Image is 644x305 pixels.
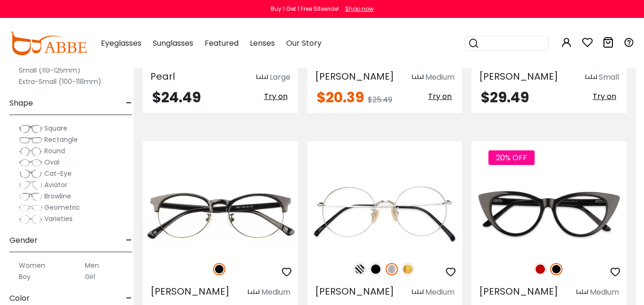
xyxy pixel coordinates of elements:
span: $29.49 [481,87,529,107]
span: [PERSON_NAME] [315,285,394,298]
span: $20.39 [317,87,364,107]
span: Round [44,146,65,156]
span: Rectangle [44,135,78,144]
span: Cat-Eye [44,169,72,178]
img: Geometric.png [19,203,42,213]
span: Shape [9,92,33,115]
span: [PERSON_NAME] [479,70,558,83]
img: Cat-Eye.png [19,169,42,179]
span: Eyeglasses [101,38,141,49]
span: Try on [264,91,288,102]
span: 20% OFF [488,150,535,165]
span: Try on [428,91,452,102]
label: Boy [19,271,31,282]
span: Geometric [44,203,80,212]
span: Varieties [44,214,73,223]
span: - [126,92,132,115]
span: Sunglasses [153,38,193,49]
img: Rectangle.png [19,135,42,145]
span: $24.49 [152,87,201,107]
label: Girl [85,271,95,282]
a: Shop now [340,5,374,13]
img: Silver Zoe - Titanium ,Adjust Nose Pads [307,175,462,253]
span: Browline [44,191,71,201]
img: Aviator.png [19,181,42,190]
span: Featured [205,38,239,49]
label: Men [85,260,99,271]
img: abbeglasses.com [9,32,87,55]
img: Gold [402,263,414,275]
button: Try on [425,91,454,103]
img: size ruler [586,74,597,81]
span: [PERSON_NAME] [315,70,394,83]
img: Square.png [19,124,42,133]
span: Aviator [44,180,67,190]
img: Round.png [19,147,42,156]
img: size ruler [412,74,423,81]
label: Small (119-125mm) [19,65,81,76]
div: Medium [590,287,619,298]
span: [PERSON_NAME] [479,285,558,298]
span: Square [44,124,67,133]
span: Oval [44,157,59,167]
img: size ruler [412,289,423,296]
div: Shop now [345,5,374,13]
img: Black Luna - Combination,Metal,TR ,Adjust Nose Pads [143,175,298,253]
img: Black Nora - Acetate ,Universal Bridge Fit [471,175,627,253]
div: Medium [261,287,290,298]
span: $25.49 [368,94,392,105]
img: Oval.png [19,158,42,167]
button: Try on [590,91,619,103]
img: Varieties.png [19,214,42,224]
img: Browline.png [19,192,42,201]
img: size ruler [248,289,259,296]
span: - [126,229,132,252]
img: Pattern [354,263,366,275]
span: Our Story [286,38,322,49]
span: Pearl [150,70,175,83]
span: [PERSON_NAME] [150,285,230,298]
img: size ruler [577,289,588,296]
img: Silver [386,263,398,275]
img: Black [370,263,382,275]
div: Small [599,72,619,83]
span: Lenses [250,38,275,49]
span: Gender [9,229,38,252]
div: Medium [425,72,454,83]
button: Try on [261,91,290,103]
img: Black [213,263,225,275]
div: Large [270,72,290,83]
div: Medium [425,287,454,298]
label: Extra-Small (100-118mm) [19,76,101,87]
label: Women [19,260,45,271]
div: Buy 1 Get 1 Free Sitewide! [271,5,339,13]
img: Red [534,263,546,275]
span: Try on [593,91,616,102]
img: Black [550,263,562,275]
img: size ruler [256,74,268,81]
